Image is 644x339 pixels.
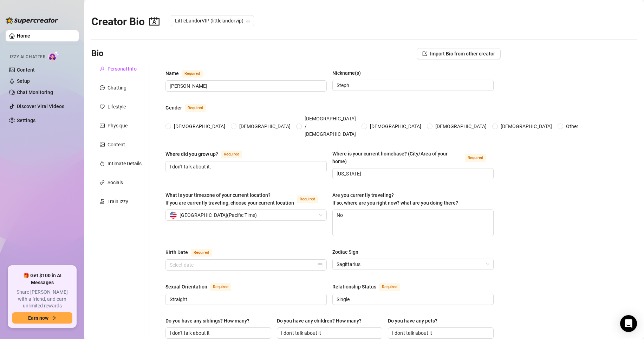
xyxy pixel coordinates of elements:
[170,163,321,171] input: Where did you grow up?
[17,104,64,109] a: Discover Viral Videos
[337,259,489,270] span: Sagittarius
[465,154,486,162] span: Required
[100,104,105,109] span: heart
[17,33,30,39] a: Home
[12,289,72,310] span: Share [PERSON_NAME] with a friend, and earn unlimited rewards
[332,69,361,77] div: Nickname(s)
[332,150,462,165] div: Where is your current homebase? (City/Area of your home)
[182,70,203,78] span: Required
[108,122,128,129] div: Physique
[108,160,142,167] div: Intimate Details
[100,199,105,204] span: experiment
[332,248,358,256] div: Zodiac Sign
[100,85,105,90] span: message
[100,161,105,166] span: fire
[165,248,220,257] label: Birth Date
[246,19,250,23] span: team
[236,122,293,130] span: [DEMOGRAPHIC_DATA]
[388,317,442,325] label: Do you have any pets?
[332,248,363,256] label: Zodiac Sign
[10,54,45,60] span: Izzy AI Chatter
[165,104,182,112] div: Gender
[108,141,125,148] div: Content
[100,66,105,71] span: user
[108,198,128,205] div: Train Izzy
[170,329,266,337] input: Do you have any siblings? How many?
[165,104,214,112] label: Gender
[337,295,488,303] input: Relationship Status
[165,150,250,158] label: Where did you grow up?
[332,150,494,165] label: Where is your current homebase? (City/Area of your home)
[297,195,318,203] span: Required
[165,283,207,291] div: Sexual Orientation
[432,122,489,130] span: [DEMOGRAPHIC_DATA]
[17,67,35,73] a: Content
[51,315,56,320] span: arrow-right
[165,150,218,158] div: Where did you grow up?
[277,317,366,325] label: Do you have any children? How many?
[332,283,376,291] div: Relationship Status
[332,282,408,291] label: Relationship Status
[430,51,495,56] span: Import Bio from other creator
[165,248,188,256] div: Birth Date
[149,16,160,27] span: contacts
[388,317,437,325] div: Do you have any pets?
[367,122,424,130] span: [DEMOGRAPHIC_DATA]
[332,192,458,206] span: Are you currently traveling? If so, where are you right now? what are you doing there?
[191,249,212,257] span: Required
[165,69,210,78] label: Name
[28,315,48,321] span: Earn now
[171,122,228,130] span: [DEMOGRAPHIC_DATA]
[100,180,105,185] span: link
[165,192,294,206] span: What is your timezone of your current location? If you are currently traveling, choose your curre...
[108,65,137,73] div: Personal Info
[17,78,30,84] a: Setup
[180,210,257,220] span: [GEOGRAPHIC_DATA] ( Pacific Time )
[108,179,123,186] div: Socials
[100,142,105,147] span: picture
[392,329,488,337] input: Do you have any pets?
[91,15,160,28] h2: Creator Bio
[302,115,359,138] span: [DEMOGRAPHIC_DATA] / [DEMOGRAPHIC_DATA]
[332,69,366,77] label: Nickname(s)
[379,283,400,291] span: Required
[165,69,179,77] div: Name
[175,15,250,26] span: LittleLandorVIP (littlelandorvip)
[91,48,104,59] h3: Bio
[165,317,249,325] div: Do you have any siblings? How many?
[185,104,206,112] span: Required
[498,122,555,130] span: [DEMOGRAPHIC_DATA]
[170,82,321,90] input: Name
[48,51,59,61] img: AI Chatter
[620,315,637,332] div: Open Intercom Messenger
[563,122,581,130] span: Other
[422,51,427,56] span: import
[170,212,177,219] img: us
[170,261,316,269] input: Birth Date
[165,282,239,291] label: Sexual Orientation
[17,89,53,95] a: Chat Monitoring
[108,84,126,92] div: Chatting
[17,118,35,123] a: Settings
[417,48,501,59] button: Import Bio from other creator
[12,312,72,324] button: Earn nowarrow-right
[210,283,231,291] span: Required
[12,272,72,286] span: 🎁 Get $100 in AI Messages
[6,17,58,24] img: logo-BBDzfeDw.svg
[170,295,321,303] input: Sexual Orientation
[100,123,105,128] span: idcard
[108,103,126,111] div: Lifestyle
[165,317,254,325] label: Do you have any siblings? How many?
[221,151,242,158] span: Required
[337,170,488,178] input: Where is your current homebase? (City/Area of your home)
[277,317,362,325] div: Do you have any children? How many?
[337,81,488,89] input: Nickname(s)
[333,210,493,236] textarea: No
[281,329,377,337] input: Do you have any children? How many?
